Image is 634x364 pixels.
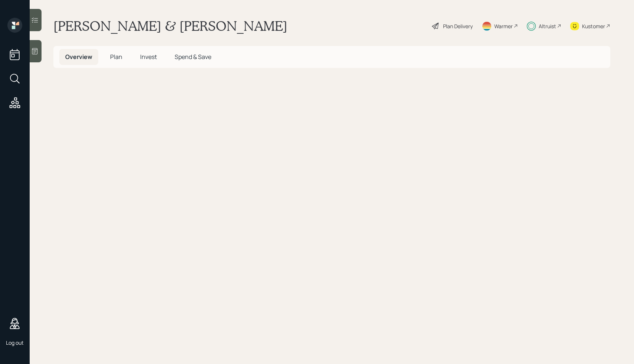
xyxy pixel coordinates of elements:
span: Invest [140,53,157,61]
div: Altruist [539,22,556,30]
span: Overview [65,53,92,61]
span: Spend & Save [175,53,211,61]
div: Log out [6,339,24,346]
div: Kustomer [582,22,605,30]
span: Plan [110,53,122,61]
div: Plan Delivery [443,22,473,30]
div: Warmer [494,22,513,30]
h1: [PERSON_NAME] & [PERSON_NAME] [53,18,287,34]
